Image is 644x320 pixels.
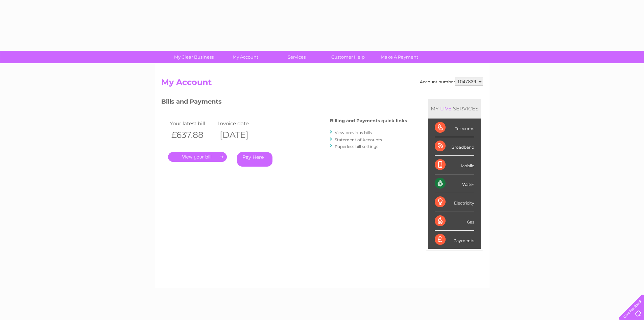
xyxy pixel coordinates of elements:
a: View previous bills [335,130,372,135]
h3: Bills and Payments [161,97,407,109]
div: Mobile [435,156,474,174]
div: Broadband [435,137,474,156]
div: MY SERVICES [428,99,481,118]
td: Invoice date [216,119,265,128]
div: Water [435,174,474,193]
div: Electricity [435,193,474,212]
div: Gas [435,212,474,231]
h4: Billing and Payments quick links [330,118,407,123]
a: My Clear Business [166,51,222,63]
div: Payments [435,231,474,249]
a: Statement of Accounts [335,137,382,142]
a: Pay Here [237,152,272,167]
th: £637.88 [168,128,217,142]
td: Your latest bill [168,119,217,128]
div: Account number [420,78,483,86]
a: Services [269,51,325,63]
th: [DATE] [216,128,265,142]
a: Paperless bill settings [335,144,378,149]
h2: My Account [161,78,483,90]
a: Customer Help [320,51,376,63]
div: LIVE [439,105,453,112]
a: My Account [217,51,273,63]
a: Make A Payment [372,51,427,63]
a: . [168,152,227,162]
div: Telecoms [435,119,474,137]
